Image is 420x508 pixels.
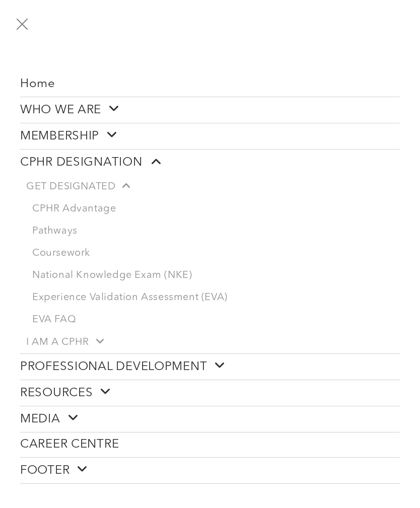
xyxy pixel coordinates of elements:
a: FOOTER [20,458,400,483]
a: CPHR DESIGNATION [20,150,400,175]
a: MEDIA [20,406,400,432]
a: WHO WE ARE [20,97,400,123]
button: menu [9,11,35,37]
a: Home [20,72,400,97]
span: GET DESIGNATED [26,180,129,193]
a: National Knowledge Exam (NKE) [26,264,400,286]
a: CPHR Advantage [26,198,400,220]
a: PROFESSIONAL DEVELOPMENT [20,354,400,380]
a: EVA FAQ [26,309,400,331]
a: Experience Validation Assessment (EVA) [26,286,400,309]
a: GET DESIGNATED [20,175,400,198]
a: Coursework [26,242,400,264]
span: I AM A CPHR [26,336,103,348]
a: Pathways [26,220,400,242]
a: CAREER CENTRE [20,432,400,457]
a: I AM A CPHR [20,331,400,353]
a: MEMBERSHIP [20,123,400,149]
a: RESOURCES [20,380,400,406]
span: CPHR DESIGNATION [20,155,161,170]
